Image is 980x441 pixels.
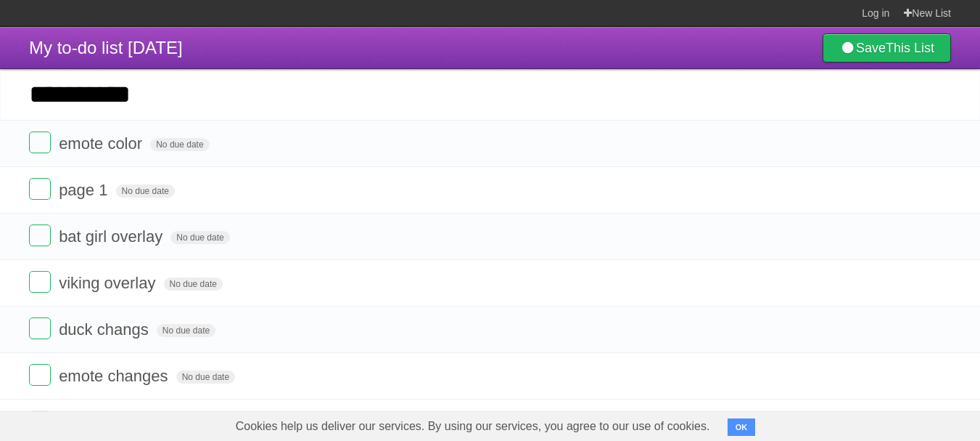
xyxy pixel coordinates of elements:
span: No due date [164,278,223,291]
label: Done [29,224,51,246]
span: bat girl overlay [59,227,166,246]
span: No due date [176,371,235,384]
label: Done [29,271,51,293]
label: Done [29,178,51,200]
label: Done [29,317,51,339]
label: Done [29,132,51,153]
span: page 1 [59,181,111,199]
span: emote color [59,134,146,153]
label: Done [29,410,51,432]
span: emote changes [59,367,171,385]
span: No due date [170,231,229,244]
a: SaveThis List [823,33,951,62]
span: No due date [150,138,209,151]
span: viking overlay [59,274,159,292]
label: Done [29,364,51,386]
span: Cookies help us deliver our services. By using our services, you agree to our use of cookies. [221,412,725,441]
span: No due date [157,324,215,337]
span: No due date [116,185,175,198]
span: My to-do list [DATE] [29,38,183,57]
button: OK [728,418,756,436]
b: This List [886,41,934,55]
span: duck changs [59,320,152,339]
